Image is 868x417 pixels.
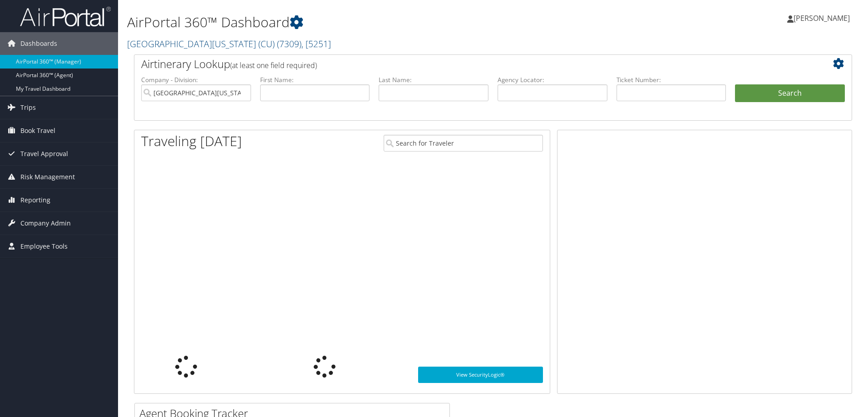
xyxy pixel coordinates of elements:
[794,13,850,23] span: [PERSON_NAME]
[20,166,75,188] span: Risk Management
[141,75,251,84] label: Company - Division:
[498,75,607,84] label: Agency Locator:
[20,235,68,258] span: Employee Tools
[277,38,301,50] span: ( 7309 )
[20,189,50,211] span: Reporting
[379,75,488,84] label: Last Name:
[616,75,726,84] label: Ticket Number:
[787,5,859,32] a: [PERSON_NAME]
[127,38,331,50] a: [GEOGRAPHIC_DATA][US_STATE] (CU)
[20,142,68,165] span: Travel Approval
[20,6,111,27] img: airportal-logo.png
[127,13,615,32] h1: AirPortal 360™ Dashboard
[141,56,785,72] h2: Airtinerary Lookup
[260,75,370,84] label: First Name:
[20,96,36,119] span: Trips
[20,212,71,235] span: Company Admin
[301,38,331,50] span: , [ 5251 ]
[384,135,543,152] input: Search for Traveler
[141,132,242,151] h1: Traveling [DATE]
[20,119,55,142] span: Book Travel
[230,60,317,70] span: (at least one field required)
[418,367,543,383] a: View SecurityLogic®
[735,84,845,103] button: Search
[20,32,57,55] span: Dashboards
